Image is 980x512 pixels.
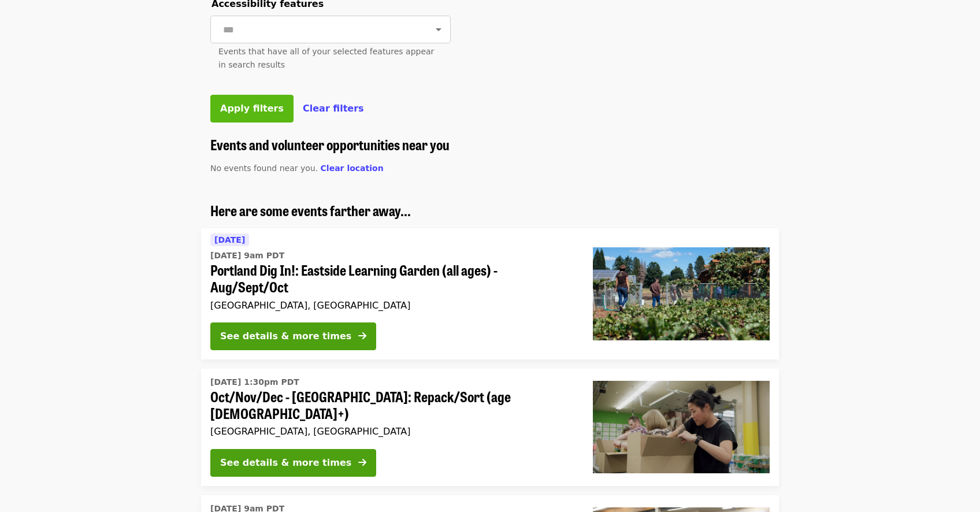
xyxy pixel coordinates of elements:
button: Apply filters [210,95,294,123]
i: arrow-right icon [358,331,366,342]
div: [GEOGRAPHIC_DATA], [GEOGRAPHIC_DATA] [210,426,574,437]
button: Clear location [321,162,384,175]
div: See details & more times [220,456,351,470]
span: Portland Dig In!: Eastside Learning Garden (all ages) - Aug/Sept/Oct [210,262,574,295]
div: [GEOGRAPHIC_DATA], [GEOGRAPHIC_DATA] [210,300,574,311]
span: Events and volunteer opportunities near you [210,134,450,154]
a: See details for "Portland Dig In!: Eastside Learning Garden (all ages) - Aug/Sept/Oct" [201,228,779,359]
img: Portland Dig In!: Eastside Learning Garden (all ages) - Aug/Sept/Oct organized by Oregon Food Bank [593,247,770,340]
span: Here are some events farther away... [210,200,411,220]
span: Apply filters [220,103,284,114]
span: No events found near you. [210,164,318,173]
button: See details & more times [210,449,376,477]
img: Oct/Nov/Dec - Portland: Repack/Sort (age 8+) organized by Oregon Food Bank [593,381,770,473]
span: Events that have all of your selected features appear in search results [218,47,434,69]
i: arrow-right icon [358,457,366,468]
time: [DATE] 9am PDT [210,250,284,262]
button: Open [430,21,447,38]
span: Clear location [321,164,384,173]
time: [DATE] 1:30pm PDT [210,376,299,388]
span: [DATE] [214,235,245,244]
div: See details & more times [220,329,351,343]
button: Clear filters [303,102,364,116]
button: See details & more times [210,322,376,350]
span: Oct/Nov/Dec - [GEOGRAPHIC_DATA]: Repack/Sort (age [DEMOGRAPHIC_DATA]+) [210,388,574,422]
span: Clear filters [303,103,364,114]
a: See details for "Oct/Nov/Dec - Portland: Repack/Sort (age 8+)" [201,369,779,486]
